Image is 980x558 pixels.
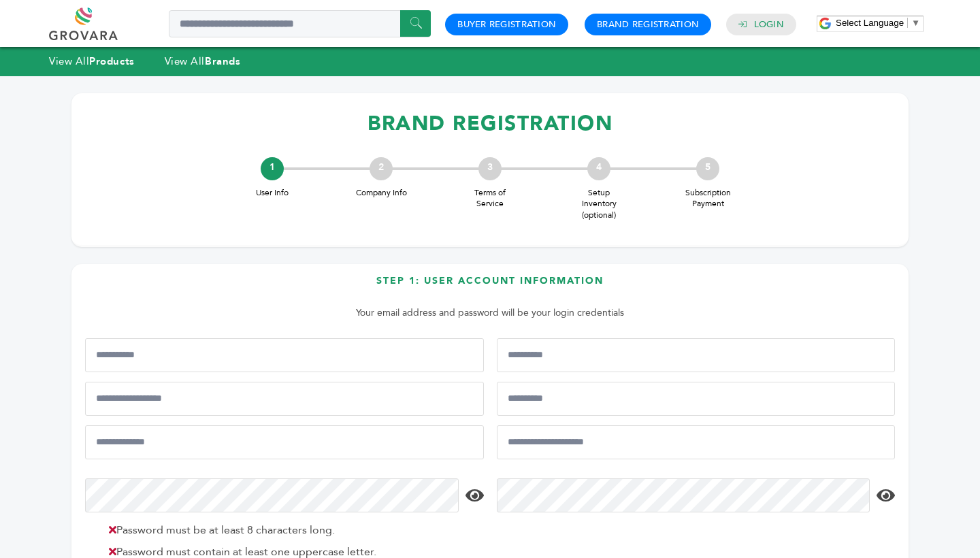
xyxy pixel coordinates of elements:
strong: Brands [205,54,240,68]
input: Email Address* [85,425,484,459]
input: Confirm Email Address* [497,425,896,459]
a: Login [754,18,784,31]
input: Job Title* [497,382,896,416]
a: Select Language​ [836,18,920,28]
span: Select Language [836,18,904,28]
a: View AllProducts [49,54,135,68]
a: Buyer Registration [457,18,556,31]
li: Password must be at least 8 characters long. [102,522,480,538]
input: Search a product or brand... [169,10,431,37]
div: 4 [587,157,610,180]
span: User Info [245,187,299,199]
div: 3 [478,157,502,180]
span: Subscription Payment [681,187,735,210]
div: 1 [261,157,284,180]
h3: Step 1: User Account Information [85,274,895,298]
input: Mobile Phone Number [85,382,484,416]
input: Confirm Password* [497,478,870,512]
input: Last Name* [497,338,896,372]
span: Company Info [354,187,408,199]
span: Setup Inventory (optional) [572,187,626,221]
input: First Name* [85,338,484,372]
span: ▼ [911,18,920,28]
p: Your email address and password will be your login credentials [92,305,888,321]
input: Password* [85,478,459,512]
strong: Products [89,54,134,68]
a: View AllBrands [165,54,241,68]
div: 2 [370,157,393,180]
a: Brand Registration [597,18,699,31]
span: Terms of Service [463,187,517,210]
div: 5 [696,157,719,180]
h1: BRAND REGISTRATION [85,103,895,144]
